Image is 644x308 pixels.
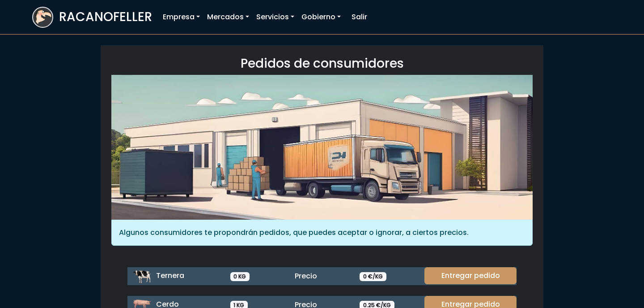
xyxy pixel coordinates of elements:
[111,75,533,220] img: orders.jpg
[111,220,533,246] div: Algunos consumidores te propondrán pedidos, que puedes aceptar o ignorar, a ciertos precios.
[348,8,371,26] a: Salir
[298,8,344,26] a: Gobierno
[111,56,533,71] h3: Pedidos de consumidores
[230,272,250,281] span: 0 KG
[203,8,253,26] a: Mercados
[289,271,354,282] div: Precio
[424,267,517,284] a: Entregar pedido
[32,4,152,30] a: RACANOFELLER
[159,8,203,26] a: Empresa
[253,8,298,26] a: Servicios
[33,8,52,25] img: logoracarojo.png
[360,272,386,281] span: 0 €/KG
[133,267,151,285] img: ternera.png
[156,270,184,281] span: Ternera
[59,9,152,25] h3: RACANOFELLER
